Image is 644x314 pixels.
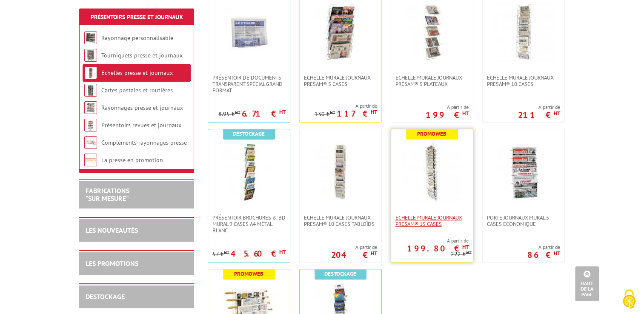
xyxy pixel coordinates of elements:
[304,214,377,227] span: Echelle murale journaux Presam® 10 cases tabloïds
[224,249,229,255] sup: HT
[279,248,286,256] sup: HT
[84,84,97,97] img: Cartes postales et routières
[300,214,381,227] a: Echelle murale journaux Presam® 10 cases tabloïds
[101,34,173,42] a: Rayonnage personnalisable
[527,244,560,251] span: A partir de
[527,252,560,257] p: 86 €
[218,111,240,117] p: 8.95 €
[101,139,187,146] a: Compléments rayonnages presse
[324,270,356,277] b: Destockage
[487,214,560,227] span: Porte Journaux Mural 5 cases Economique
[233,130,265,137] b: Destockage
[417,130,447,137] b: Promoweb
[330,109,335,115] sup: HT
[86,186,129,203] a: FABRICATIONS"Sur Mesure"
[391,214,473,227] a: Echelle murale journaux Presam® 15 cases
[84,66,97,79] img: Echelles presse et journaux
[337,111,377,116] p: 117 €
[91,13,183,21] a: Présentoirs Presse et Journaux
[487,74,560,87] span: Echelle murale journaux Presam® 10 cases
[315,111,335,117] p: 130 €
[518,104,560,111] span: A partir de
[84,119,97,131] img: Présentoirs revues et journaux
[483,214,564,227] a: Porte Journaux Mural 5 cases Economique
[494,2,553,62] img: Echelle murale journaux Presam® 10 cases
[300,74,381,87] a: Echelle murale journaux Presam® 5 cases
[101,156,163,164] a: La presse en promotion
[86,259,138,268] a: LES PROMOTIONS
[575,266,599,301] a: Haut de la page
[315,103,377,109] span: A partir de
[331,244,377,251] span: A partir de
[518,112,560,117] p: 211 €
[86,226,138,234] a: LES NOUVEAUTÉS
[466,249,472,255] sup: HT
[219,142,279,202] img: Présentoir Brochures & BD mural 9 cases A4 métal blanc
[101,104,183,111] a: Rayonnages presse et journaux
[426,104,469,111] span: A partir de
[208,74,290,94] a: PRÉSENTOIR DE DOCUMENTS TRANSPARENT SPÉCIAL GRAND FORMAT
[212,251,229,257] p: 57 €
[451,251,472,257] p: 222 €
[219,2,279,62] img: PRÉSENTOIR DE DOCUMENTS TRANSPARENT SPÉCIAL GRAND FORMAT
[395,74,469,87] span: Echelle murale journaux Presam® 5 plateaux
[101,51,183,59] a: Tourniquets presse et journaux
[554,250,560,257] sup: HT
[494,142,553,202] img: Porte Journaux Mural 5 cases Economique
[407,246,469,251] p: 199.80 €
[311,142,370,202] img: Echelle murale journaux Presam® 10 cases tabloïds
[391,74,473,87] a: Echelle murale journaux Presam® 5 plateaux
[462,243,469,251] sup: HT
[101,121,181,129] a: Présentoirs revues et journaux
[391,237,469,244] span: A partir de
[84,31,97,44] img: Rayonnage personnalisable
[212,214,286,234] span: Présentoir Brochures & BD mural 9 cases A4 métal blanc
[84,136,97,149] img: Compléments rayonnages presse
[212,74,286,94] span: PRÉSENTOIR DE DOCUMENTS TRANSPARENT SPÉCIAL GRAND FORMAT
[101,86,173,94] a: Cartes postales et routières
[304,74,377,87] span: Echelle murale journaux Presam® 5 cases
[402,2,462,62] img: Echelle murale journaux Presam® 5 plateaux
[371,108,377,116] sup: HT
[242,111,286,116] p: 6.71 €
[234,270,263,277] b: Promoweb
[279,108,286,116] sup: HT
[395,214,469,227] span: Echelle murale journaux Presam® 15 cases
[84,101,97,114] img: Rayonnages presse et journaux
[208,214,290,234] a: Présentoir Brochures & BD mural 9 cases A4 métal blanc
[483,74,564,87] a: Echelle murale journaux Presam® 10 cases
[101,69,173,77] a: Echelles presse et journaux
[371,250,377,257] sup: HT
[614,285,644,314] button: Cookies (fenêtre modale)
[84,49,97,62] img: Tourniquets presse et journaux
[84,154,97,166] img: La presse en promotion
[554,110,560,117] sup: HT
[311,2,370,62] img: Echelle murale journaux Presam® 5 cases
[618,288,640,310] img: Cookies (fenêtre modale)
[331,252,377,257] p: 204 €
[231,251,286,256] p: 45.60 €
[235,109,240,115] sup: HT
[402,142,462,202] img: Echelle murale journaux Presam® 15 cases
[426,112,469,117] p: 199 €
[462,110,469,117] sup: HT
[86,292,125,301] a: DESTOCKAGE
